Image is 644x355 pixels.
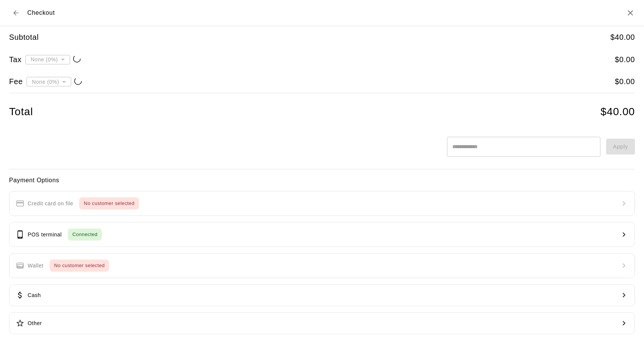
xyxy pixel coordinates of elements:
[9,284,635,306] button: Cash
[27,75,71,89] div: None (0%)
[28,319,42,327] p: Other
[626,8,635,17] button: Close
[9,77,23,87] h5: Fee
[9,222,635,247] button: POS terminalConnected
[9,32,39,42] h5: Subtotal
[9,6,55,20] div: Checkout
[28,291,41,299] p: Cash
[600,105,635,119] h4: $ 40.00
[9,312,635,334] button: Other
[9,175,635,185] h6: Payment Options
[9,6,23,20] button: Back to cart
[615,77,635,87] h5: $ 0.00
[610,32,635,42] h5: $ 40.00
[68,230,102,239] span: Connected
[9,55,22,65] h5: Tax
[28,231,62,239] p: POS terminal
[25,52,70,66] div: None (0%)
[615,55,635,65] h5: $ 0.00
[9,105,33,119] h4: Total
